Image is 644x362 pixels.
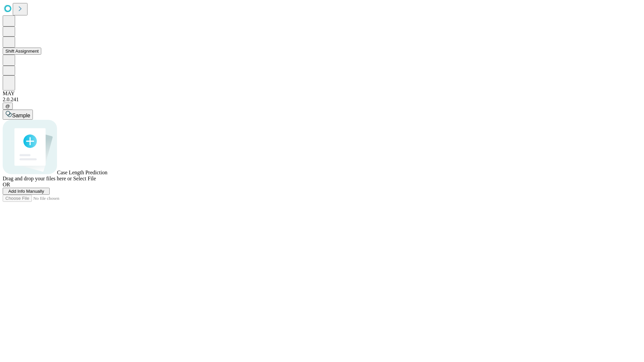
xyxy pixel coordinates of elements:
[3,176,72,181] span: Drag and drop your files here or
[3,97,641,103] div: 2.0.241
[12,113,30,118] span: Sample
[3,182,10,187] span: OR
[3,90,641,97] div: MAY
[3,110,33,120] button: Sample
[3,48,41,55] button: Shift Assignment
[3,103,13,110] button: @
[8,189,44,194] span: Add Info Manually
[3,188,50,195] button: Add Info Manually
[73,176,96,181] span: Select File
[57,170,107,175] span: Case Length Prediction
[5,104,10,109] span: @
